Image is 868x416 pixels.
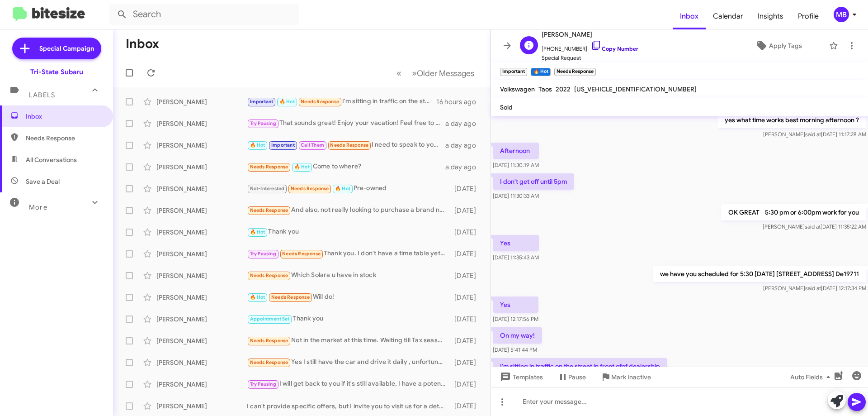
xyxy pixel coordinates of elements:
[156,228,247,237] div: [PERSON_NAME]
[247,162,445,172] div: Come to where?
[26,112,103,121] span: Inbox
[763,285,866,292] span: [PERSON_NAME] [DATE] 12:17:34 PM
[493,162,539,168] span: [DATE] 11:30:19 AM
[450,336,483,345] div: [DATE]
[29,91,55,99] span: Labels
[247,270,450,281] div: Which Solara u have in stock
[445,163,483,172] div: a day ago
[247,292,450,302] div: Will do!
[805,223,821,230] span: said at
[156,336,247,345] div: [PERSON_NAME]
[247,314,450,324] div: Thank you
[250,338,288,344] span: Needs Response
[790,369,834,385] span: Auto Fields
[156,293,247,302] div: [PERSON_NAME]
[247,402,450,411] div: I can't provide specific offers, but I invite you to visit us for a detailed evaluation. When wou...
[250,251,276,257] span: Try Pausing
[250,99,274,105] span: Important
[291,186,329,191] span: Needs Response
[450,184,483,193] div: [DATE]
[436,97,483,106] div: 16 hours ago
[763,223,866,230] span: [PERSON_NAME] [DATE] 11:35:22 AM
[156,97,247,106] div: [PERSON_NAME]
[156,271,247,280] div: [PERSON_NAME]
[126,37,159,51] h1: Inbox
[491,369,550,385] button: Templates
[450,293,483,302] div: [DATE]
[574,85,697,93] span: [US_VEHICLE_IDENTIFICATION_NUMBER]
[732,38,825,54] button: Apply Tags
[493,235,539,251] p: Yes
[717,112,866,128] p: yes what time works best morning afternoon ?
[493,327,542,344] p: On my way!
[500,68,527,76] small: Important
[282,251,321,257] span: Needs Response
[156,206,247,215] div: [PERSON_NAME]
[706,3,750,29] span: Calendar
[396,67,401,79] span: «
[406,64,480,82] button: Next
[542,29,638,40] span: [PERSON_NAME]
[247,96,436,107] div: I'm sitting in traffic on the street in front ofof dealership
[763,131,866,138] span: [PERSON_NAME] [DATE] 11:17:28 AM
[445,141,483,150] div: a day ago
[493,173,574,190] p: I don't get off until 5pm
[294,164,310,170] span: 🔥 Hot
[247,335,450,346] div: Not in the market at this time. Waiting till Tax season.
[498,369,543,385] span: Templates
[330,142,368,148] span: Needs Response
[653,266,866,282] p: we have you scheduled for 5:30 [DATE] [STREET_ADDRESS] De19711
[568,369,586,385] span: Pause
[250,164,288,170] span: Needs Response
[250,142,265,148] span: 🔥 Hot
[156,315,247,324] div: [PERSON_NAME]
[39,44,94,53] span: Special Campaign
[556,85,571,93] span: 2022
[247,140,445,150] div: I need to speak to you call me when you get this message
[450,402,483,411] div: [DATE]
[412,67,417,79] span: »
[271,294,310,300] span: Needs Response
[538,85,552,93] span: Taos
[591,45,638,52] a: Copy Number
[247,118,445,129] div: That sounds great! Enjoy your vacation! Feel free to reach out when you're back, and we can set u...
[247,249,450,259] div: Thank you. I don't have a time table yet. I will get back with you as soon as possible.
[450,358,483,367] div: [DATE]
[834,7,849,22] div: MB
[750,3,791,29] span: Insights
[493,143,539,159] p: Afternoon
[250,120,276,126] span: Try Pausing
[450,380,483,389] div: [DATE]
[445,119,483,128] div: a day ago
[531,68,550,76] small: 🔥 Hot
[247,379,450,389] div: I will get back to you if it's still available, I have a potential buyer coming to look at it [DA...
[156,380,247,389] div: [PERSON_NAME]
[391,64,407,82] button: Previous
[156,163,247,172] div: [PERSON_NAME]
[250,207,288,213] span: Needs Response
[301,99,339,105] span: Needs Response
[450,249,483,258] div: [DATE]
[247,227,450,237] div: Thank you
[26,134,103,143] span: Needs Response
[542,53,638,62] span: Special Request
[493,346,537,353] span: [DATE] 5:41:44 PM
[26,177,60,186] span: Save a Deal
[673,3,706,29] a: Inbox
[156,358,247,367] div: [PERSON_NAME]
[791,3,826,29] a: Profile
[250,316,290,322] span: Appointment Set
[554,68,596,76] small: Needs Response
[542,40,638,53] span: [PHONE_NUMBER]
[250,273,288,278] span: Needs Response
[805,131,821,138] span: said at
[30,67,83,77] div: Tri-State Subaru
[250,359,288,365] span: Needs Response
[417,68,474,78] span: Older Messages
[250,186,285,191] span: Not-Interested
[826,7,858,22] button: MB
[109,4,299,25] input: Search
[156,141,247,150] div: [PERSON_NAME]
[493,316,538,322] span: [DATE] 12:17:56 PM
[156,249,247,258] div: [PERSON_NAME]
